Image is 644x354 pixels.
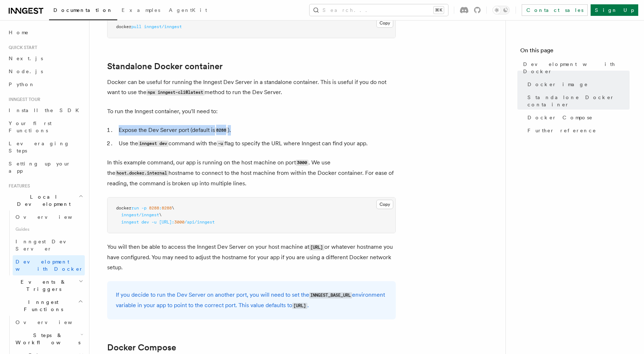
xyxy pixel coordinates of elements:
[6,137,85,157] a: Leveraging Steps
[115,170,168,176] code: host.docker.internal
[131,24,141,29] span: pull
[121,220,139,225] span: inngest
[107,77,396,98] p: Docker can be useful for running the Inngest Dev Server in a standalone container. This is useful...
[117,2,165,19] a: Examples
[9,120,52,133] span: Your first Functions
[9,56,43,61] span: Next.js
[525,111,630,124] a: Docker Compose
[13,255,85,275] a: Development with Docker
[376,200,393,209] button: Copy
[13,211,85,224] a: Overview
[131,205,139,211] span: run
[13,224,85,235] span: Guides
[6,193,79,208] span: Local Development
[16,239,77,252] span: Inngest Dev Server
[309,292,352,298] code: INNGEST_BASE_URL
[520,58,630,78] a: Development with Docker
[520,46,630,58] h4: On this page
[121,212,159,217] span: inngest/inngest
[13,316,85,329] a: Overview
[6,26,85,39] a: Home
[6,78,85,91] a: Python
[292,303,307,309] code: [URL]
[141,205,146,211] span: -p
[296,160,308,166] code: 3000
[107,242,396,273] p: You will then be able to access the Inngest Dev Server on your host machine at or whatever hostna...
[6,97,40,102] span: Inngest tour
[9,107,83,113] span: Install the SDK
[159,212,162,217] span: \
[53,7,113,13] span: Documentation
[6,296,85,316] button: Inngest Functions
[16,214,90,220] span: Overview
[6,52,85,65] a: Next.js
[309,244,324,251] code: [URL]
[376,18,393,28] button: Copy
[6,117,85,137] a: Your first Functions
[13,235,85,255] a: Inngest Dev Server
[527,81,588,88] span: Docker image
[527,114,593,121] span: Docker Compose
[116,290,387,311] p: If you decide to run the Dev Server on another port, you will need to set the environment variabl...
[6,298,78,313] span: Inngest Functions
[107,342,176,353] a: Docker Compose
[525,78,630,91] a: Docker image
[527,94,630,108] span: Standalone Docker container
[6,157,85,177] a: Setting up your app
[117,138,396,149] li: Use the command with the flag to specify the URL where Inngest can find your app.
[6,275,85,296] button: Events & Triggers
[107,106,396,116] p: To run the Inngest container, you'll need to:
[6,45,37,50] span: Quick start
[9,141,70,154] span: Leveraging Steps
[172,205,174,211] span: \
[525,91,630,111] a: Standalone Docker container
[162,205,172,211] span: 8288
[6,211,85,275] div: Local Development
[184,220,215,225] span: /api/inngest
[9,68,43,74] span: Node.js
[169,7,207,13] span: AgentKit
[159,205,162,211] span: :
[146,89,205,96] code: npx inngest-cli@latest
[6,104,85,117] a: Install the SDK
[523,61,630,75] span: Development with Docker
[6,183,30,189] span: Features
[16,319,90,325] span: Overview
[434,6,444,14] kbd: ⌘K
[174,220,184,225] span: 3000
[6,278,79,293] span: Events & Triggers
[122,7,160,13] span: Examples
[116,24,131,29] span: docker
[217,141,224,147] code: -u
[107,61,223,71] a: Standalone Docker container
[165,2,211,19] a: AgentKit
[527,127,596,134] span: Further reference
[13,332,80,346] span: Steps & Workflows
[152,220,157,225] span: -u
[117,125,396,136] li: Expose the Dev Server port (default is ).
[138,141,168,147] code: inngest dev
[522,4,588,16] a: Contact sales
[149,205,159,211] span: 8288
[9,29,29,36] span: Home
[6,190,85,211] button: Local Development
[107,158,396,189] p: In this example command, our app is running on the host machine on port . We use the hostname to ...
[525,124,630,137] a: Further reference
[310,4,448,16] button: Search...⌘K
[13,329,85,349] button: Steps & Workflows
[144,24,182,29] span: inngest/inngest
[492,6,510,14] button: Toggle dark mode
[9,161,71,174] span: Setting up your app
[6,65,85,78] a: Node.js
[591,4,638,16] a: Sign Up
[9,81,35,87] span: Python
[215,127,228,133] code: 8288
[116,205,131,211] span: docker
[16,259,83,272] span: Development with Docker
[141,220,149,225] span: dev
[159,220,174,225] span: [URL]:
[49,2,117,20] a: Documentation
